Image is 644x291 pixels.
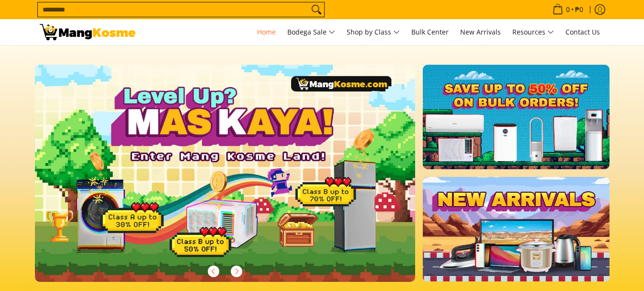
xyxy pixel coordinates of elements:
[508,19,559,45] a: Resources
[145,19,605,45] nav: Main Menu
[455,19,506,45] a: New Arrivals
[407,19,453,45] a: Bulk Center
[565,27,600,36] span: Contact Us
[550,4,586,15] span: •
[342,19,405,45] a: Shop by Class
[40,24,136,40] img: Mang Kosme: Your Home Appliances Warehouse Sale Partner!
[257,27,276,36] span: Home
[203,261,224,282] button: Previous
[347,26,400,38] span: Shop by Class
[460,27,501,36] span: New Arrivals
[287,26,335,38] span: Bodega Sale
[282,19,340,45] a: Bodega Sale
[512,26,554,38] span: Resources
[309,2,324,17] button: Search
[561,19,605,45] a: Contact Us
[411,27,449,36] span: Bulk Center
[226,261,247,282] button: Next
[252,19,281,45] a: Home
[574,6,585,13] span: ₱0
[565,6,571,13] span: 0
